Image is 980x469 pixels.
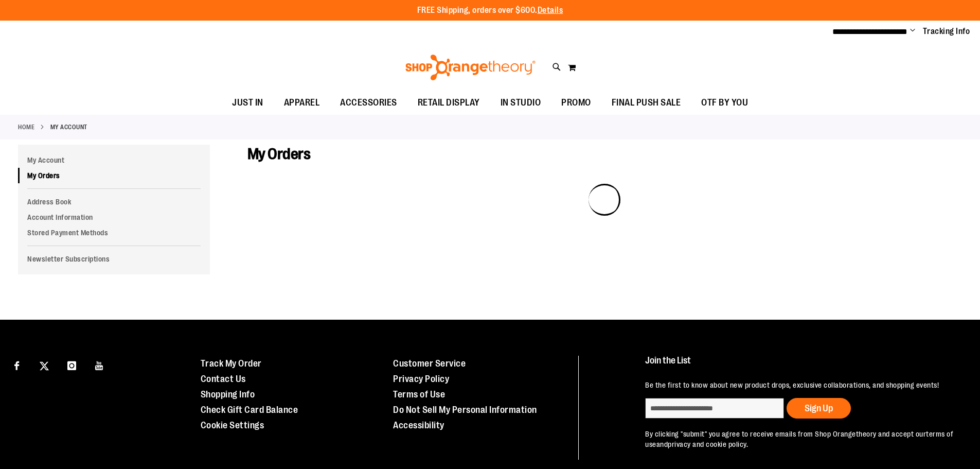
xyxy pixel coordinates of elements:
[201,389,255,399] a: Shopping Info
[50,123,87,132] strong: My Account
[18,168,210,183] a: My Orders
[35,356,54,374] a: Visit our X page
[645,429,956,449] p: By clicking "submit" you agree to receive emails from Shop Orangetheory and accept our and
[393,420,444,430] a: Accessibility
[612,91,681,114] span: FINAL PUSH SALE
[418,91,480,114] span: RETAIL DISPLAY
[63,356,81,374] a: Visit our Instagram page
[417,5,563,16] p: FREE Shipping, orders over $600.
[284,91,320,114] span: APPAREL
[561,91,591,114] span: PROMO
[232,91,263,114] span: JUST IN
[668,440,748,448] a: privacy and cookie policy.
[490,91,551,115] a: IN STUDIO
[201,374,246,384] a: Contact Us
[91,356,109,374] a: Visit our Youtube page
[222,91,274,115] a: JUST IN
[274,91,330,115] a: APPAREL
[18,152,210,168] a: My Account
[645,398,784,419] input: enter email
[805,403,833,413] span: Sign Up
[601,91,691,115] a: FINAL PUSH SALE
[923,26,970,37] a: Tracking Info
[201,420,264,430] a: Cookie Settings
[393,405,537,415] a: Do Not Sell My Personal Information
[645,380,956,390] p: Be the first to know about new product drops, exclusive collaborations, and shopping events!
[701,91,748,114] span: OTF BY YOU
[645,356,956,375] h4: Join the List
[201,358,262,369] a: Track My Order
[18,210,210,225] a: Account Information
[691,91,758,115] a: OTF BY YOU
[393,358,466,369] a: Customer Service
[18,225,210,240] a: Stored Payment Methods
[910,26,915,37] button: Account menu
[501,91,541,114] span: IN STUDIO
[247,145,311,163] span: My Orders
[393,374,449,384] a: Privacy Policy
[18,194,210,210] a: Address Book
[404,55,537,80] img: Shop Orangetheory
[18,123,34,132] a: Home
[18,251,210,267] a: Newsletter Subscriptions
[40,361,49,371] img: Twitter
[393,389,445,399] a: Terms of Use
[201,405,298,415] a: Check Gift Card Balance
[407,91,490,115] a: RETAIL DISPLAY
[340,91,397,114] span: ACCESSORIES
[8,356,26,374] a: Visit our Facebook page
[787,398,851,419] button: Sign Up
[330,91,407,115] a: ACCESSORIES
[551,91,601,115] a: PROMO
[538,6,563,15] a: Details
